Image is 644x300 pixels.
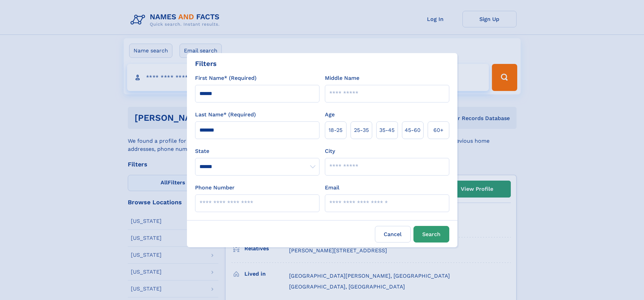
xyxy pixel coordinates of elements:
[433,126,444,134] span: 60+
[195,74,257,82] label: First Name* (Required)
[329,126,342,134] span: 18‑25
[325,147,335,155] label: City
[325,111,335,119] label: Age
[195,147,319,155] label: State
[325,184,339,192] label: Email
[375,226,411,243] label: Cancel
[379,126,395,134] span: 35‑45
[413,226,449,243] button: Search
[195,59,217,69] div: Filters
[195,184,235,192] label: Phone Number
[195,111,256,119] label: Last Name* (Required)
[354,126,369,134] span: 25‑35
[405,126,421,134] span: 45‑60
[325,74,359,82] label: Middle Name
